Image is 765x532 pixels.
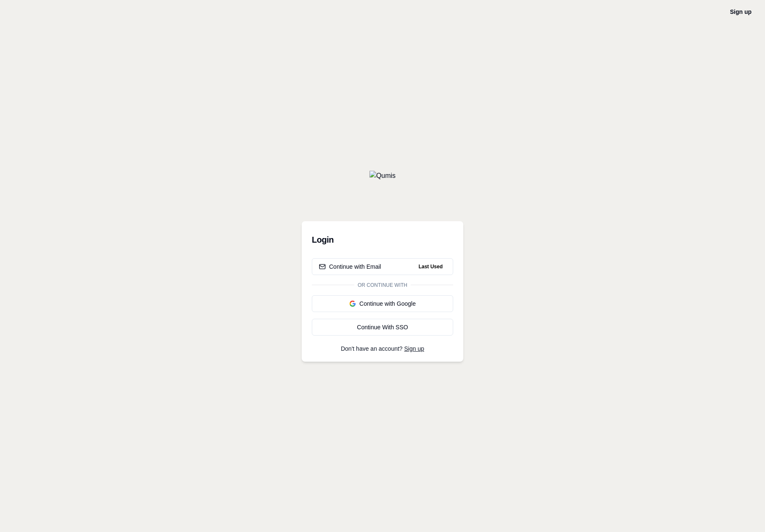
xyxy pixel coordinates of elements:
a: Sign up [404,345,424,352]
button: Continue with EmailLast Used [312,258,453,275]
h3: Login [312,231,453,248]
span: Last Used [415,262,446,272]
div: Continue With SSO [319,323,446,331]
span: Or continue with [354,282,411,288]
a: Continue With SSO [312,319,453,336]
button: Continue with Google [312,295,453,312]
div: Continue with Google [319,299,446,308]
p: Don't have an account? [312,346,453,352]
img: Qumis [369,171,396,181]
a: Sign up [730,8,752,15]
div: Continue with Email [319,262,381,271]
